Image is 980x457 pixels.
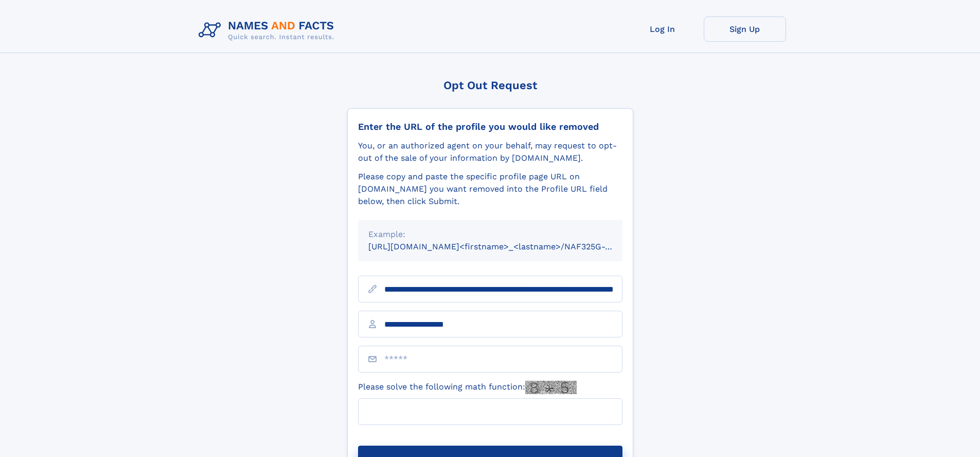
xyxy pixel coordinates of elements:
[194,16,343,44] img: Logo Names and Facts
[358,381,577,394] label: Please solve the following math function:
[358,121,622,132] div: Enter the URL of the profile you would like removed
[368,228,612,241] div: Example:
[368,242,642,251] small: [URL][DOMAIN_NAME]<firstname>_<lastname>/NAF325G-xxxxxxxx
[347,79,633,92] div: Opt Out Request
[358,171,622,208] div: Please copy and paste the specific profile page URL on [DOMAIN_NAME] you want removed into the Pr...
[704,16,786,42] a: Sign Up
[358,140,622,164] div: You, or an authorized agent on your behalf, may request to opt-out of the sale of your informatio...
[621,16,704,42] a: Log In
